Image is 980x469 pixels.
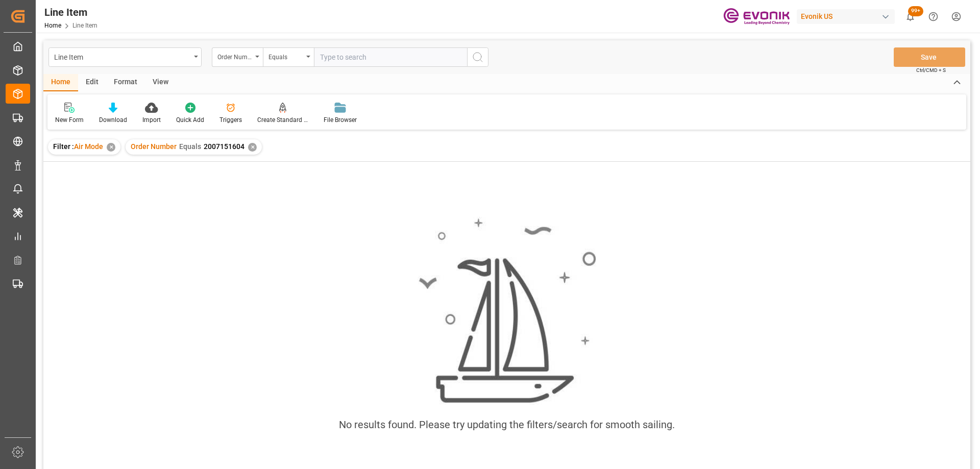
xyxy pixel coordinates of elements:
[268,50,303,62] div: Equals
[176,115,204,125] div: Quick Add
[212,47,263,67] button: open menu
[257,115,308,125] div: Create Standard Shipment
[204,142,244,151] span: 2007151604
[324,115,357,125] div: File Browser
[248,143,257,152] div: ✕
[723,8,790,26] img: Evonik-brand-mark-Deep-Purple-RGB.jpeg_1700498283.jpeg
[142,115,161,125] div: Import
[74,142,103,151] span: Air Mode
[106,74,145,91] div: Format
[145,74,176,91] div: View
[263,47,314,67] button: open menu
[43,74,78,91] div: Home
[916,66,946,74] span: Ctrl/CMD + S
[53,142,74,151] span: Filter :
[219,115,242,125] div: Triggers
[44,22,61,29] a: Home
[899,5,922,28] button: show 100 new notifications
[467,47,488,67] button: search button
[99,115,127,125] div: Download
[179,142,201,151] span: Equals
[55,115,84,125] div: New Form
[48,47,202,67] button: open menu
[418,217,596,405] img: smooth_sailing.jpeg
[894,47,965,67] button: Save
[314,47,467,67] input: Type to search
[217,50,252,62] div: Order Number
[797,9,895,24] div: Evonik US
[922,5,945,28] button: Help Center
[131,142,177,151] span: Order Number
[797,7,899,26] button: Evonik US
[339,417,675,432] div: No results found. Please try updating the filters/search for smooth sailing.
[44,5,97,20] div: Line Item
[78,74,106,91] div: Edit
[107,143,115,152] div: ✕
[908,6,923,16] span: 99+
[54,50,190,63] div: Line Item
